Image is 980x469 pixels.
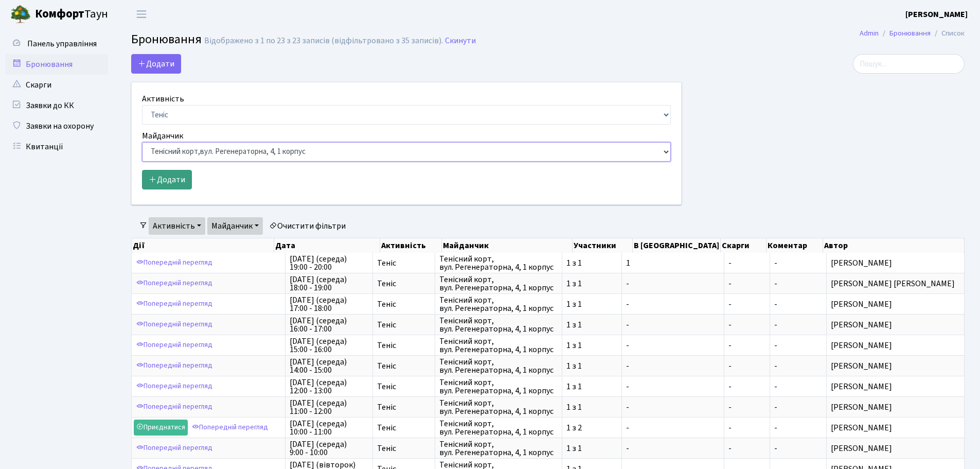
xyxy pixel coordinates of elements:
span: [PERSON_NAME] [831,341,960,350]
span: Теніс [377,444,431,453]
a: Попередній перегляд [134,255,215,271]
a: Попередній перегляд [134,399,215,415]
span: - [728,362,765,370]
span: - [728,259,765,267]
b: [PERSON_NAME] [905,9,968,20]
th: Коментар [767,238,823,253]
span: [DATE] (середа) 11:00 - 12:00 [290,399,368,415]
a: Заявки на охорону [5,116,108,136]
span: - [728,383,765,391]
span: Теніс [377,280,431,288]
a: Попередній перегляд [134,378,215,394]
a: Майданчик [207,217,263,235]
span: [DATE] (середа) 19:00 - 20:00 [290,255,368,271]
span: [PERSON_NAME] [831,259,960,267]
a: Бронювання [889,28,931,39]
a: Квитанції [5,136,108,157]
span: - [774,319,777,331]
span: - [626,341,720,350]
span: 1 [626,259,720,267]
span: Теніс [377,259,431,267]
span: - [626,424,720,432]
span: 1 з 1 [566,444,618,453]
th: Участники [573,238,633,253]
th: Дата [274,238,380,253]
a: Активність [149,217,205,235]
a: Очистити фільтри [265,217,350,235]
span: - [626,300,720,308]
span: Теніс [377,321,431,329]
span: Тенісний корт, вул. Регенераторна, 4, 1 корпус [439,317,558,333]
span: - [774,257,777,269]
span: [PERSON_NAME] [831,300,960,308]
th: В [GEOGRAPHIC_DATA] [633,238,721,253]
a: Попередній перегляд [134,337,215,353]
a: Скинути [445,36,476,46]
span: [DATE] (середа) 17:00 - 18:00 [290,296,368,312]
th: Майданчик [442,238,573,253]
span: Теніс [377,341,431,350]
span: - [728,403,765,411]
span: [DATE] (середа) 15:00 - 16:00 [290,337,368,354]
span: - [728,424,765,432]
img: logo.png [10,4,31,25]
b: Комфорт [35,6,84,22]
span: - [728,341,765,350]
span: [PERSON_NAME] [831,424,960,432]
span: 1 з 2 [566,424,618,432]
span: Тенісний корт, вул. Регенераторна, 4, 1 корпус [439,378,558,395]
button: Додати [131,54,181,74]
span: Тенісний корт, вул. Регенераторна, 4, 1 корпус [439,440,558,457]
input: Пошук... [853,54,965,74]
span: [PERSON_NAME] [831,403,960,411]
span: - [774,402,777,413]
span: [PERSON_NAME] [831,383,960,391]
span: - [626,280,720,288]
span: - [774,278,777,289]
span: [DATE] (середа) 18:00 - 19:00 [290,275,368,292]
span: - [774,299,777,310]
a: Заявки до КК [5,95,108,116]
a: Admin [860,28,879,39]
span: - [774,422,777,433]
span: - [626,362,720,370]
span: - [774,443,777,454]
span: Тенісний корт, вул. Регенераторна, 4, 1 корпус [439,358,558,374]
span: Тенісний корт, вул. Регенераторна, 4, 1 корпус [439,399,558,415]
a: Приєднатися [134,420,188,436]
span: - [626,444,720,453]
span: 1 з 1 [566,383,618,391]
span: - [728,444,765,453]
span: 1 з 1 [566,259,618,267]
span: Тенісний корт, вул. Регенераторна, 4, 1 корпус [439,296,558,312]
span: 1 з 1 [566,300,618,308]
span: 1 з 1 [566,321,618,329]
span: 1 з 1 [566,280,618,288]
a: Попередній перегляд [134,296,215,312]
a: Попередній перегляд [134,275,215,291]
span: [DATE] (середа) 10:00 - 11:00 [290,420,368,436]
th: Скарги [721,238,767,253]
button: Переключити навігацію [129,6,154,23]
span: Тенісний корт, вул. Регенераторна, 4, 1 корпус [439,420,558,436]
span: [PERSON_NAME] [831,321,960,329]
nav: breadcrumb [844,23,980,44]
a: Попередній перегляд [189,420,271,436]
a: Панель управління [5,33,108,54]
span: [DATE] (середа) 9:00 - 10:00 [290,440,368,457]
span: Бронювання [131,30,202,48]
span: - [626,383,720,391]
a: Попередній перегляд [134,358,215,374]
span: - [728,280,765,288]
a: Скарги [5,75,108,95]
span: Теніс [377,383,431,391]
div: Відображено з 1 по 23 з 23 записів (відфільтровано з 35 записів). [204,36,443,46]
span: [DATE] (середа) 12:00 - 13:00 [290,378,368,395]
span: 1 з 1 [566,403,618,411]
span: - [626,321,720,329]
span: Панель управління [27,38,97,49]
span: Тенісний корт, вул. Регенераторна, 4, 1 корпус [439,275,558,292]
span: - [774,360,777,372]
span: 1 з 1 [566,341,618,350]
span: Теніс [377,300,431,308]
